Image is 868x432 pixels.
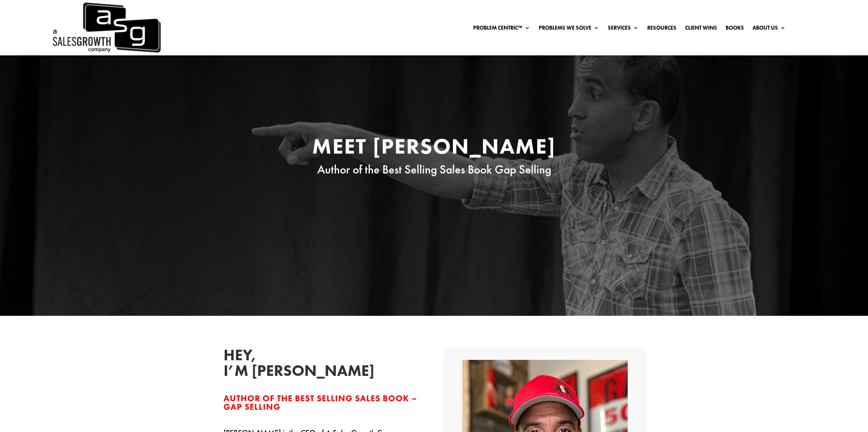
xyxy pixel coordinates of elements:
h2: Hey, I’m [PERSON_NAME] [224,347,341,382]
a: Problems We Solve [539,25,599,34]
a: Problem Centric™ [473,25,530,34]
a: Books [726,25,744,34]
span: Author of the Best Selling Sales Book – Gap Selling [224,393,417,413]
a: Services [608,25,639,34]
a: Client Wins [685,25,717,34]
a: Resources [647,25,676,34]
h1: Meet [PERSON_NAME] [286,135,582,161]
a: About Us [753,25,786,34]
span: Author of the Best Selling Sales Book Gap Selling [317,162,551,177]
